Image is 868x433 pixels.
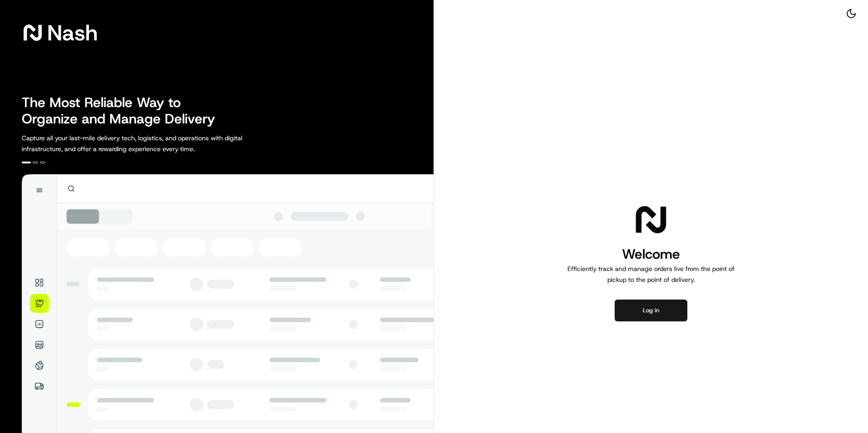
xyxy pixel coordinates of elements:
[564,263,738,285] p: Efficiently track and manage orders live from the point of pickup to the point of delivery.
[564,245,738,263] h1: Welcome
[47,24,98,42] span: Nash
[22,94,225,127] h2: The Most Reliable Way to Organize and Manage Delivery
[22,133,283,154] p: Capture all your last-mile delivery tech, logistics, and operations with digital infrastructure, ...
[615,300,687,321] button: Log in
